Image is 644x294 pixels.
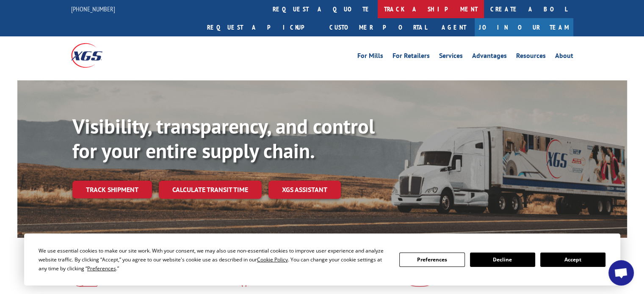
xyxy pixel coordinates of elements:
a: Calculate transit time [159,181,262,199]
div: We use essential cookies to make our site work. With your consent, we may also use non-essential ... [39,246,389,273]
button: Preferences [399,253,464,267]
a: Request a pickup [201,18,323,36]
a: XGS ASSISTANT [268,181,341,199]
a: Join Our Team [475,18,573,36]
b: Visibility, transparency, and control for your entire supply chain. [72,113,375,164]
a: Services [439,52,463,62]
a: About [555,52,573,62]
a: Customer Portal [323,18,433,36]
div: Cookie Consent Prompt [24,234,620,286]
a: Advantages [472,52,507,62]
a: For Mills [357,52,383,62]
span: Preferences [87,265,116,272]
a: Track shipment [72,181,152,198]
a: Resources [516,52,546,62]
div: Open chat [608,260,634,286]
a: Agent [433,18,475,36]
span: Cookie Policy [257,256,288,263]
a: [PHONE_NUMBER] [71,5,115,13]
a: For Retailers [392,52,430,62]
button: Decline [470,253,535,267]
button: Accept [540,253,605,267]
